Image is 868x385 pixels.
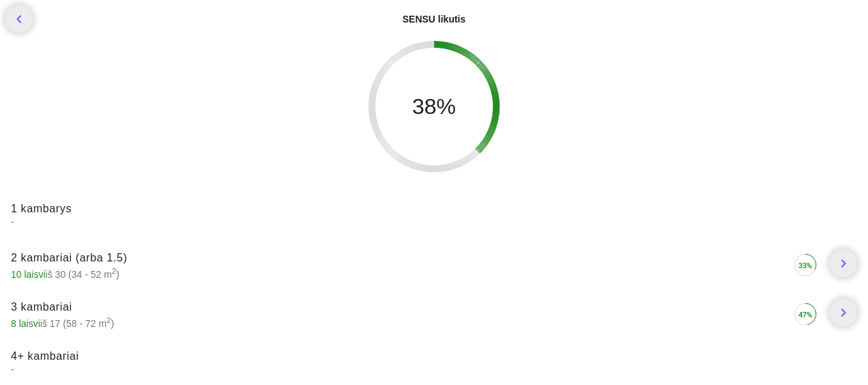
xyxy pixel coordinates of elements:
[5,5,33,33] a: chevron_left
[11,216,857,228] span: -
[11,269,46,280] span: 10 laisvi
[106,315,111,324] sup: 2
[403,12,466,26] div: SENSU likutis
[11,203,72,214] span: 1 kambarys
[11,318,40,329] span: 8 laisvi
[11,350,79,362] span: 4+ kambariai
[11,363,857,375] span: -
[412,100,456,113] div: 38%
[835,304,852,321] i: chevron_right
[835,255,852,272] i: chevron_right
[11,11,27,27] i: chevron_left
[11,252,128,263] span: 2 kambariai (arba 1.5)
[112,266,116,275] sup: 2
[11,265,792,281] span: iš 30 (34 - 52 m )
[830,250,857,277] a: chevron_right
[11,301,72,313] span: 3 kambariai
[830,299,857,326] a: chevron_right
[11,314,792,330] span: iš 17 (58 - 72 m )
[792,251,819,279] img: 33
[792,300,819,328] img: 47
